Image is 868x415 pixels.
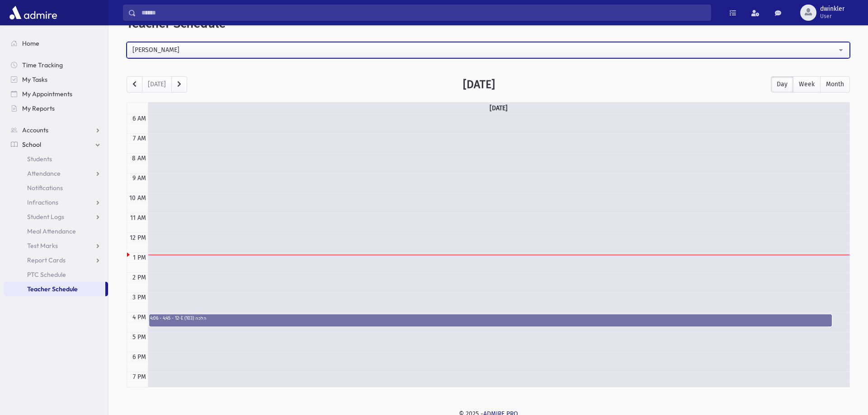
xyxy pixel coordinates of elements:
button: [DATE] [142,76,172,93]
a: Student Logs [4,210,108,224]
div: 4 PM [131,312,148,322]
div: 11 AM [128,213,148,223]
a: Infractions [4,195,108,210]
a: My Tasks [4,72,108,87]
span: Teacher Schedule [27,285,78,293]
span: dwinkler [820,5,844,13]
a: Teacher Schedule [4,282,105,296]
div: 3 PM [131,293,148,302]
div: [PERSON_NAME] [132,45,837,55]
div: 2 PM [131,273,148,282]
div: 12 PM [128,233,148,242]
div: 7 AM [131,134,148,143]
a: Meal Attendance [4,224,108,238]
span: PTC Schedule [27,270,66,279]
a: School [4,137,108,152]
span: Notifications [27,184,63,192]
button: prev [127,76,142,93]
img: AdmirePro [7,4,59,22]
span: Accounts [22,126,48,134]
span: My Tasks [22,75,47,84]
h2: [DATE] [463,78,495,91]
a: [DATE] [488,103,509,114]
div: 6 PM [131,352,148,362]
a: Notifications [4,181,108,195]
button: Week [793,76,821,93]
span: Student Logs [27,213,64,221]
a: Home [4,36,108,51]
span: Report Cards [27,256,66,264]
a: My Appointments [4,87,108,101]
a: Students [4,152,108,166]
a: Test Marks [4,238,108,253]
span: My Reports [22,104,55,112]
div: 10 AM [127,193,148,203]
a: My Reports [4,101,108,116]
div: 1 PM [131,253,148,262]
span: Meal Attendance [27,227,76,235]
button: R' Winkler [127,42,850,58]
a: Accounts [4,123,108,137]
a: Time Tracking [4,58,108,72]
button: Day [771,76,793,93]
span: Students [27,155,52,163]
div: 6 AM [131,114,148,123]
div: 7 PM [131,372,148,382]
button: Month [820,76,850,93]
div: 12-E הלכה (103) [175,315,831,322]
span: User [820,13,844,20]
a: Report Cards [4,253,108,267]
div: 9 AM [131,173,148,183]
a: Attendance [4,166,108,181]
span: School [22,140,41,149]
div: 8 AM [130,154,148,163]
div: 5 PM [131,332,148,342]
button: next [171,76,187,93]
span: Time Tracking [22,61,63,69]
a: PTC Schedule [4,267,108,282]
span: Test Marks [27,242,58,250]
span: Home [22,39,39,47]
span: Infractions [27,198,58,206]
span: Attendance [27,169,61,177]
span: My Appointments [22,90,72,98]
div: 4:06 - 4:45 [150,315,175,326]
input: Search [136,5,711,21]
